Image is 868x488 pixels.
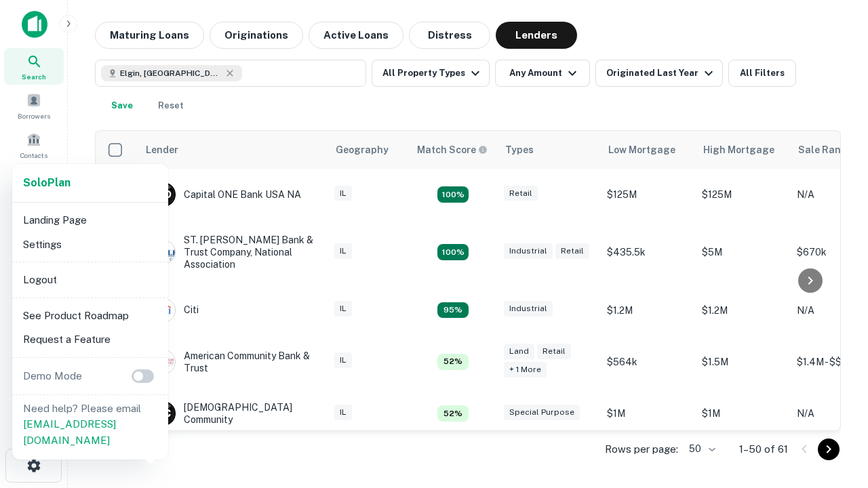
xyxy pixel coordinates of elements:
[18,232,163,257] li: Settings
[18,208,163,232] li: Landing Page
[18,368,87,384] p: Demo Mode
[18,268,163,292] li: Logout
[23,418,116,446] a: [EMAIL_ADDRESS][DOMAIN_NAME]
[18,327,163,352] li: Request a Feature
[18,304,163,328] li: See Product Roadmap
[23,175,71,191] a: SoloPlan
[800,336,868,401] iframe: Chat Widget
[23,176,71,189] strong: Solo Plan
[23,401,157,449] p: Need help? Please email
